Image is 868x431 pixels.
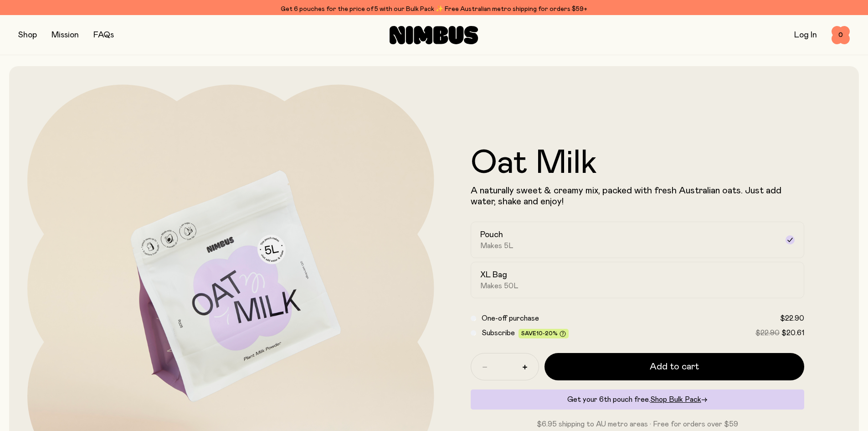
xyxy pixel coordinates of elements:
[471,147,805,180] h1: Oat Milk
[755,329,780,337] span: $22.90
[650,396,708,403] a: Shop Bulk Pack→
[93,31,114,39] a: FAQs
[471,389,805,410] div: Get your 6th pouch free.
[51,31,79,39] a: Mission
[536,331,558,336] span: 10-20%
[832,26,850,44] button: 0
[18,4,850,15] div: Get 6 pouches for the price of 5 with our Bulk Pack ✨ Free Australian metro shipping for orders $59+
[544,353,805,380] button: Add to cart
[471,185,805,207] p: A naturally sweet & creamy mix, packed with fresh Australian oats. Just add water, shake and enjoy!
[480,281,519,291] span: Makes 50L
[482,315,539,322] span: One-off purchase
[480,229,503,240] h2: Pouch
[482,329,515,337] span: Subscribe
[471,419,805,430] p: $6.95 shipping to AU metro areas · Free for orders over $59
[521,331,566,338] span: Save
[480,270,507,280] h2: XL Bag
[650,360,699,373] span: Add to cart
[794,31,817,39] a: Log In
[781,329,804,337] span: $20.61
[480,241,514,250] span: Makes 5L
[780,315,804,322] span: $22.90
[650,396,701,403] span: Shop Bulk Pack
